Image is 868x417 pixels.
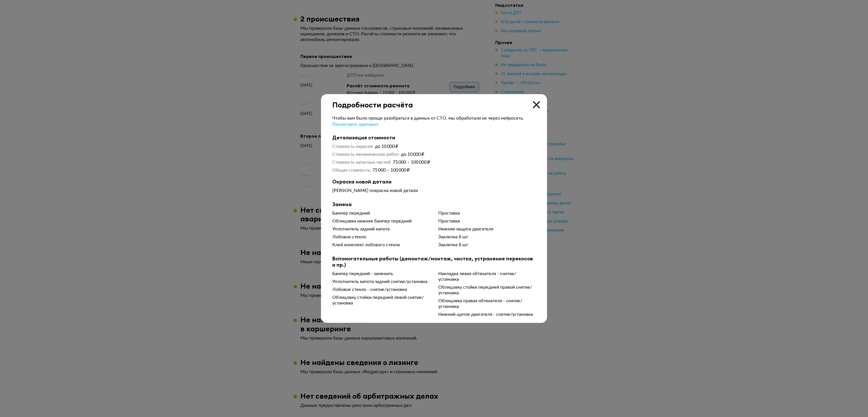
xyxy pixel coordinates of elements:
[438,271,536,282] div: Накладка левая обтекателя - снятие/установка
[332,188,536,193] div: [PERSON_NAME] покраска новой детали
[321,94,547,109] div: Подробности расчёта
[332,152,400,157] dt: Стоимость механических работ
[438,234,536,240] div: Заклепка 8 шт
[438,284,536,296] div: Облицовку стойки передней правой снятие/установка
[438,312,536,317] div: Нижний щиток двигателя - снятие/установка
[332,159,391,165] dt: Стоимость запасных частей
[332,279,430,284] div: Уплотнитель капота задний снятие/установка
[332,218,430,224] div: Облицовка нижняя бампер передний
[332,287,430,292] div: Лобовое стекло - снятие/установка
[375,144,398,149] span: до 10 000 ₽
[332,144,374,149] dt: Стоимость окраски
[332,201,536,208] b: Замена
[332,179,536,185] b: Окраска новой детали
[332,210,430,216] div: Бампер передний
[332,271,430,276] div: Бампер передний - заменить
[438,226,536,232] div: Нижняя защита двигателя
[401,152,424,157] span: до 10 000 ₽
[438,210,536,216] div: Проставка
[393,160,430,165] span: 75 000 – 100 000 ₽
[332,295,430,306] div: Облицовку стойки передней левой снятие/установка
[438,242,536,248] div: Заклепка 8 шт
[332,234,430,240] div: Лобовое стекло
[438,218,536,224] div: Проставка
[372,168,410,172] span: 75 000 – 100 000 ₽
[332,167,371,173] dt: Общая стоимость
[332,122,378,127] span: Посмотреть оригинал
[332,256,536,268] b: Вспомогательные работы (демонтаж/монтаж, чистка, устранение перекосов и пр.)
[332,116,524,120] span: Чтобы вам было проще разобраться в данных от СТО, мы обработали их через нейросеть.
[332,135,536,141] b: Детализация стоимости
[332,242,430,248] div: Клей комплект лобового стекла
[438,298,536,309] div: Облицовка правая обтекателя - снятие/установка
[332,226,430,232] div: Уплотнитель задний капота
